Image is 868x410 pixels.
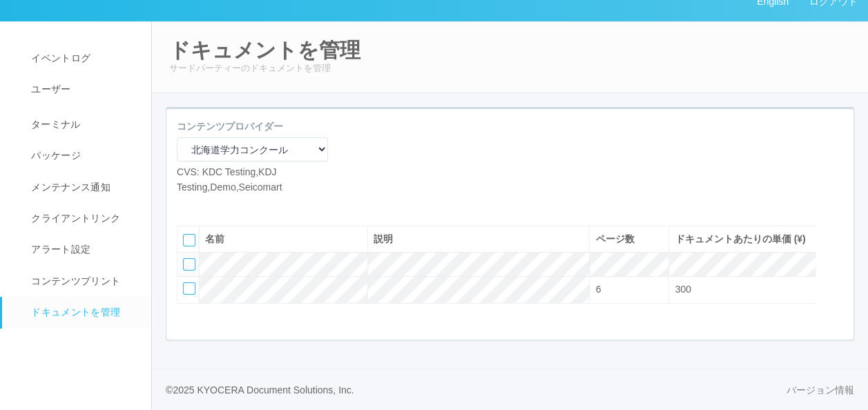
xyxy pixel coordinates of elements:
a: ドキュメントを管理 [2,297,164,328]
p: サードパーティーのドキュメントを管理 [169,61,851,75]
span: CVS: KDC Testing,KDJ Testing,Demo,Seicomart [177,166,282,192]
span: ユーザー [28,84,70,95]
span: メンテナンス通知 [28,182,110,193]
a: アラート設定 [2,234,164,265]
div: 最下部に移動 [826,305,847,333]
span: アラート設定 [28,244,90,255]
div: 最上部に移動 [826,222,847,250]
div: ページ数 [595,232,663,246]
span: ターミナル [28,119,81,130]
span: © 2025 KYOCERA Document Solutions, Inc. [166,384,354,396]
span: ドキュメントを管理 [28,306,120,318]
div: 名前 [205,232,362,246]
label: コンテンツプロバイダー [177,119,283,134]
a: クライアントリンク [2,203,164,234]
span: コンテンツプリント [28,275,120,286]
div: 説明 [374,232,584,246]
span: クライアントリンク [28,213,120,224]
span: 300 [675,284,691,295]
a: バージョン情報 [787,383,854,398]
a: ターミナル [2,106,164,140]
a: コンテンツプリント [2,266,164,297]
div: 下に移動 [826,277,847,305]
h2: ドキュメントを管理 [169,39,851,61]
a: ユーザー [2,74,164,105]
span: 6 [595,284,601,295]
span: パッケージ [28,150,81,161]
span: イベントログ [28,52,90,64]
div: ドキュメントあたりの単価 (¥) [675,232,810,246]
a: イベントログ [2,43,164,74]
a: パッケージ [2,140,164,171]
a: メンテナンス通知 [2,172,164,203]
div: 上に移動 [826,250,847,277]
